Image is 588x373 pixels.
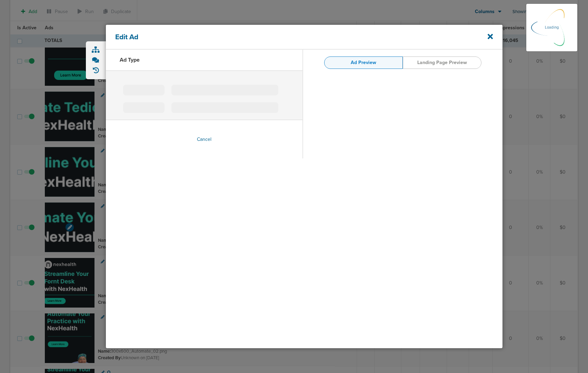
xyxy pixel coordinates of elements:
[324,56,403,69] a: Ad Preview
[191,134,217,145] button: Cancel
[115,33,153,41] h4: Edit Ad
[403,56,481,69] a: Landing Page Preview
[545,23,559,32] p: Loading
[120,56,140,63] h3: Ad Type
